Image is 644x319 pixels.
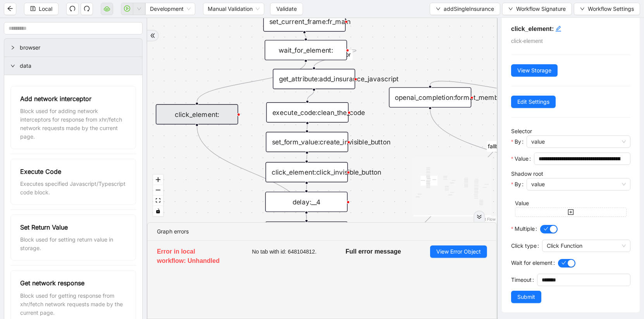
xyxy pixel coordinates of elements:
[517,98,549,106] span: Edit Settings
[137,7,141,11] span: down
[20,43,136,52] span: browser
[515,208,627,217] button: plus-square
[511,128,532,134] label: Selector
[66,3,79,15] button: undo
[516,5,566,13] span: Workflow Signature
[574,3,640,15] button: downWorkflow Settings
[266,102,349,122] div: execute_code:clean_the_code
[266,132,348,152] div: set_form_value:create_invisible_button
[515,154,529,163] span: Value
[197,62,306,102] g: Edge from wait_for_element: to click_element:
[153,185,163,196] button: zoom out
[511,38,543,44] span: click-element
[430,81,618,105] g: Edge from conditions:has_custom_rules__0 to openai_completion:format_member_id_and_group_number
[265,162,348,182] div: click_element:click_invisible_button
[517,66,551,75] span: View Storage
[502,3,572,15] button: downWorkflow Signature
[4,3,16,15] button: arrow-left
[121,3,133,15] button: play-circle
[265,40,347,60] div: wait_for_element:
[430,245,487,258] button: View Error Object
[208,3,260,15] span: Manual Validation
[20,180,126,197] div: Executes specified Javascript/Typescript code block.
[515,225,535,233] span: Multiple
[270,3,303,15] button: Validate
[81,3,93,15] button: redo
[4,57,142,75] div: data
[252,247,317,256] span: No tab with id: 648104812.
[156,104,238,124] div: click_element:
[133,3,145,15] button: down
[263,11,346,31] div: set_current_frame:fr_main
[20,62,136,70] span: data
[389,87,472,107] div: openai_completion:format_member_id_and_group_number
[475,217,496,221] a: React Flow attribution
[511,242,537,250] span: Click type
[39,5,52,13] span: Local
[20,167,126,177] div: Execute Code
[273,69,355,89] div: get_attribute:add_insurance_javascript
[436,7,441,11] span: down
[305,33,306,38] g: Edge from set_current_frame:fr_main to wait_for_element:
[314,50,356,67] g: Edge from wait_for_element: to get_attribute:add_insurance_javascript
[580,7,585,11] span: down
[20,94,126,104] div: Add network interceptor
[568,209,574,215] span: plus-square
[511,259,553,267] span: Wait for element
[588,5,634,13] span: Workflow Settings
[515,137,521,146] span: By
[7,5,13,12] span: arrow-left
[150,33,155,38] span: double-right
[153,175,163,185] button: zoom in
[555,24,561,33] div: click to edit id
[265,192,348,212] div: delay:__4
[157,227,487,236] div: Graph errors
[150,3,191,15] span: Development
[153,196,163,206] button: fit view
[69,5,76,12] span: undo
[197,126,307,219] g: Edge from click_element: to execute_code:missing_member_ID_or_package_id
[20,278,126,288] div: Get network response
[531,136,626,147] span: value
[153,206,163,216] button: toggle interactivity
[307,91,314,100] g: Edge from get_attribute:add_insurance_javascript to execute_code:clean_the_code
[157,247,223,266] h5: Error in local workflow: Unhandled
[508,7,513,11] span: down
[104,5,110,12] span: cloud-server
[511,96,556,108] button: Edit Settings
[20,223,126,232] div: Set Return Value
[517,293,535,301] span: Submit
[555,26,561,32] span: edit
[511,170,543,177] label: Shadow root
[430,3,500,15] button: downaddSingleInsurance
[511,291,541,303] button: Submit
[511,276,532,284] span: Timeout
[4,39,142,57] div: browser
[436,247,481,256] span: View Error Object
[101,3,113,15] button: cloud-server
[444,5,494,13] span: addSingleInsurance
[511,24,630,34] h5: click_element:
[20,292,126,317] div: Block used for getting response from xhr/fetch network requests made by the current page.
[531,178,626,190] span: value
[30,6,36,11] span: save
[84,5,90,12] span: redo
[124,5,130,12] span: play-circle
[20,235,126,252] div: Block used for setting return value in storage.
[307,184,307,190] g: Edge from click_element:click_invisible_button to delay:__4
[10,63,15,68] span: right
[511,64,558,77] button: View Storage
[346,247,401,256] h5: Full error message
[20,107,126,141] div: Block used for adding network interceptors for response from xhr/fetch network requests made by t...
[10,45,15,50] span: right
[515,180,521,189] span: By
